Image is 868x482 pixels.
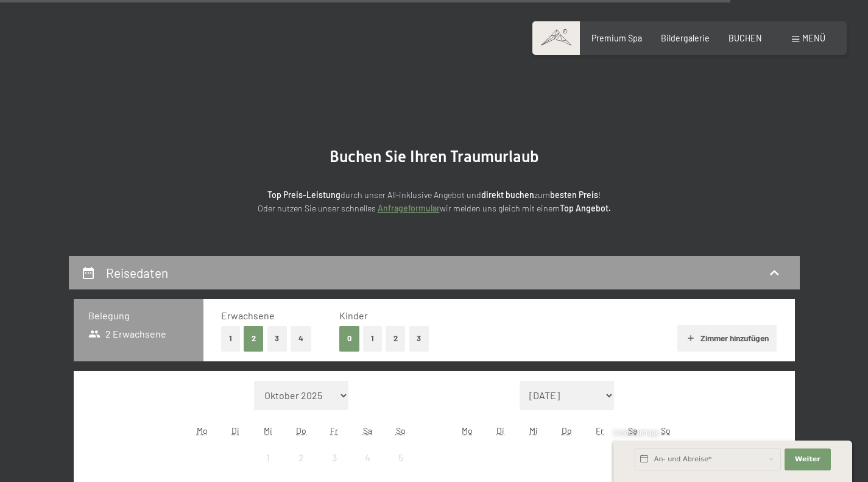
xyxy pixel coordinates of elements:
div: Sat Oct 04 2025 [351,441,384,474]
button: 1 [221,326,240,351]
span: 2 Erwachsene [88,327,167,341]
button: 1 [363,326,382,351]
a: Premium Spa [591,33,642,43]
span: Erwachsene [221,310,275,321]
span: Menü [802,33,825,43]
div: Fri Oct 03 2025 [318,441,351,474]
button: 4 [291,326,311,351]
div: Anreise nicht möglich [252,441,284,474]
strong: direkt buchen [481,190,534,200]
h3: Belegung [88,309,189,322]
button: 3 [267,326,288,351]
button: Weiter [785,448,831,470]
abbr: Sonntag [396,425,406,436]
div: Thu Oct 02 2025 [285,441,318,474]
span: Weiter [795,455,820,464]
a: Bildergalerie [661,33,710,43]
strong: besten Preis [550,190,598,200]
h2: Reisedaten [106,265,168,280]
abbr: Donnerstag [562,425,572,436]
div: Wed Oct 01 2025 [252,441,284,474]
span: Kinder [339,310,368,321]
abbr: Montag [197,425,208,436]
button: Zimmer hinzufügen [677,325,777,352]
button: 3 [409,326,429,351]
a: BUCHEN [729,33,762,43]
div: Anreise nicht möglich [351,441,384,474]
abbr: Samstag [628,425,637,436]
abbr: Samstag [363,425,372,436]
abbr: Montag [462,425,473,436]
button: 2 [386,326,406,351]
div: Anreise nicht möglich [384,441,417,474]
div: Sun Oct 05 2025 [384,441,417,474]
span: Buchen Sie Ihren Traumurlaub [330,147,539,166]
span: Schnellanfrage [613,428,659,436]
abbr: Mittwoch [264,425,272,436]
button: 2 [244,326,264,351]
abbr: Freitag [596,425,604,436]
a: Anfrageformular [378,203,440,213]
strong: Top Angebot. [560,203,611,213]
abbr: Dienstag [496,425,504,436]
div: Anreise nicht möglich [318,441,351,474]
abbr: Dienstag [231,425,239,436]
p: durch unser All-inklusive Angebot und zum ! Oder nutzen Sie unser schnelles wir melden uns gleich... [166,188,702,216]
strong: Top Preis-Leistung [267,190,340,200]
abbr: Mittwoch [529,425,538,436]
abbr: Freitag [330,425,338,436]
div: Anreise nicht möglich [285,441,318,474]
abbr: Sonntag [661,425,671,436]
button: 0 [339,326,359,351]
abbr: Donnerstag [296,425,306,436]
